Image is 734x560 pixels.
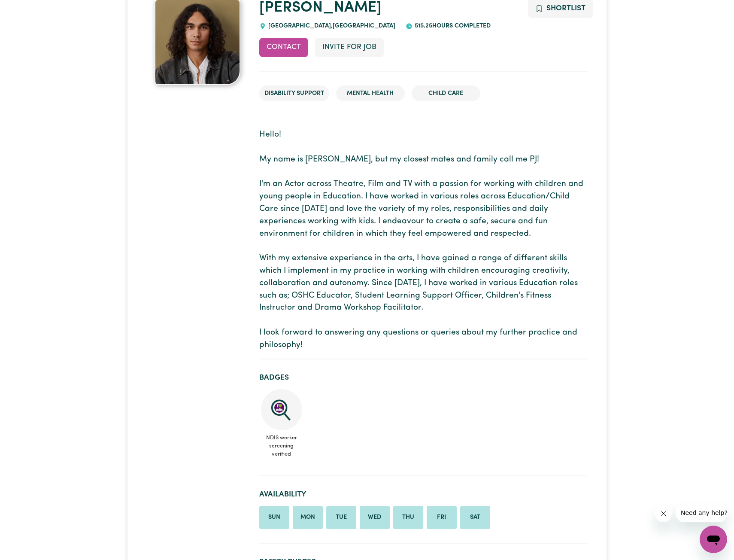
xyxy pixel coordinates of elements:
[266,23,395,29] span: [GEOGRAPHIC_DATA] , [GEOGRAPHIC_DATA]
[259,506,289,529] li: Available on Sunday
[259,129,588,351] p: Hello! My name is [PERSON_NAME], but my closest mates and family call me PJ! I'm an Actor across ...
[259,0,382,15] a: [PERSON_NAME]
[546,5,585,12] span: Shortlist
[259,490,588,499] h2: Availability
[261,389,302,430] img: NDIS Worker Screening Verified
[326,506,356,529] li: Available on Tuesday
[427,506,457,529] li: Available on Friday
[412,23,491,29] span: 515.25 hours completed
[315,38,384,57] button: Invite for Job
[393,506,423,529] li: Available on Thursday
[700,526,727,553] iframe: Button to launch messaging window
[259,85,329,102] li: Disability Support
[676,503,727,522] iframe: Message from company
[412,85,480,102] li: Child care
[5,6,52,13] span: Need any help?
[460,506,490,529] li: Available on Saturday
[259,373,588,382] h2: Badges
[259,38,308,57] button: Contact
[655,505,672,522] iframe: Close message
[293,506,323,529] li: Available on Monday
[259,430,304,462] span: NDIS worker screening verified
[336,85,405,102] li: Mental Health
[360,506,390,529] li: Available on Wednesday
